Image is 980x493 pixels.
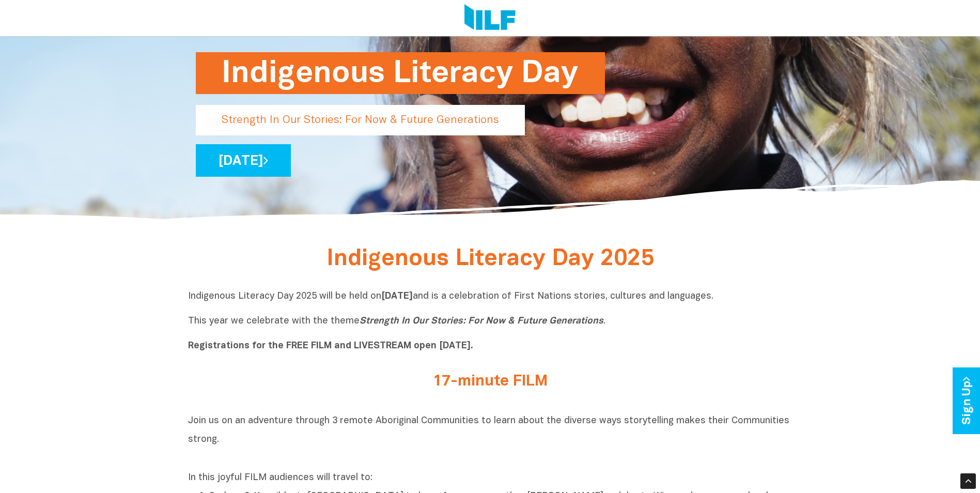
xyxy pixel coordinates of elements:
[381,292,413,301] b: [DATE]
[196,105,525,135] p: Strength In Our Stories: For Now & Future Generations
[222,52,579,94] h1: Indigenous Literacy Day
[188,290,792,352] p: Indigenous Literacy Day 2025 will be held on and is a celebration of First Nations stories, cultu...
[196,144,291,177] a: [DATE]
[297,373,684,390] h2: 17-minute FILM
[960,473,976,489] div: Scroll Back to Top
[326,249,654,270] span: Indigenous Literacy Day 2025
[360,317,603,326] i: Strength In Our Stories: For Now & Future Generations
[188,472,792,484] p: In this joyful FILM audiences will travel to:
[188,417,789,444] span: Join us on an adventure through 3 remote Aboriginal Communities to learn about the diverse ways s...
[188,342,473,350] b: Registrations for the FREE FILM and LIVESTREAM open [DATE].
[464,4,516,32] img: Logo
